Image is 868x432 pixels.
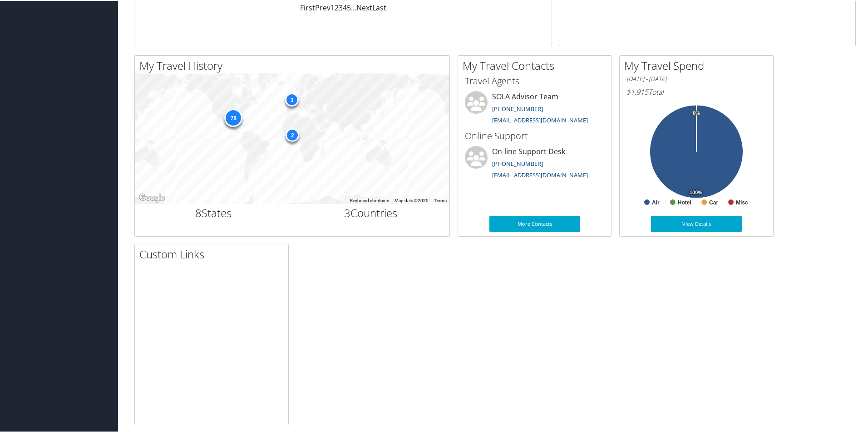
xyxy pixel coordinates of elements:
a: First [300,2,315,12]
a: 4 [343,2,347,12]
h2: Countries [299,204,443,220]
div: 3 [285,92,299,106]
a: View Details [651,215,742,231]
span: … [351,2,356,12]
h6: [DATE] - [DATE] [626,74,766,83]
a: Last [372,2,386,12]
span: Map data ©2025 [395,197,429,202]
h2: My Travel History [139,57,449,73]
h3: Online Support [465,129,605,141]
a: [EMAIL_ADDRESS][DOMAIN_NAME] [492,170,588,178]
a: [EMAIL_ADDRESS][DOMAIN_NAME] [492,115,588,123]
a: 3 [339,2,343,12]
a: [PHONE_NUMBER] [492,104,543,112]
a: Next [356,2,372,12]
h2: My Travel Contacts [463,57,612,73]
span: 3 [344,204,350,219]
h2: My Travel Spend [624,57,773,73]
h2: States [142,204,286,220]
a: Prev [315,2,330,12]
a: 1 [330,2,335,12]
span: $1,915 [626,86,648,96]
a: 2 [335,2,339,12]
li: SOLA Advisor Team [460,90,609,127]
h3: Travel Agents [465,74,605,87]
span: 8 [195,204,202,219]
text: Hotel [678,199,691,205]
tspan: 100% [690,189,702,194]
li: On-line Support Desk [460,145,609,182]
tspan: 0% [693,110,700,115]
h2: Custom Links [139,246,288,261]
text: Car [709,199,718,205]
a: [PHONE_NUMBER] [492,159,543,167]
text: Misc [736,199,748,205]
text: Air [652,199,660,205]
div: 78 [224,108,242,126]
button: Keyboard shortcuts [350,197,389,203]
h6: Total [626,86,766,96]
a: 5 [347,2,351,12]
div: 2 [286,127,299,141]
img: Google [137,191,167,203]
a: More Contacts [489,215,580,231]
a: Terms (opens in new tab) [434,197,447,202]
a: Open this area in Google Maps (opens a new window) [137,191,167,203]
